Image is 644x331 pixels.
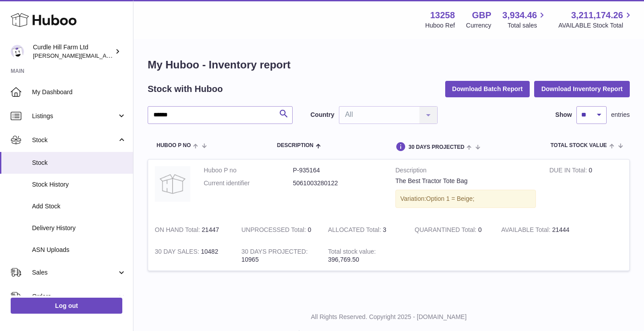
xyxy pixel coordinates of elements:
div: Curdle Hill Farm Ltd [33,43,113,60]
span: My Dashboard [32,88,126,96]
a: Log out [11,298,122,314]
span: Stock History [32,180,126,189]
strong: Description [395,166,536,177]
span: 396,769.50 [328,256,359,263]
h2: Stock with Huboo [148,83,223,95]
span: Option 1 = Beige; [426,195,475,202]
strong: 30 DAY SALES [155,248,201,257]
span: Stock [32,159,126,167]
strong: ON HAND Total [155,226,202,235]
td: 0 [235,219,322,241]
div: The Best Tractor Tote Bag [395,177,536,185]
span: [PERSON_NAME][EMAIL_ADDRESS][DOMAIN_NAME] [33,52,178,59]
span: Total stock value [551,143,607,148]
div: Currency [466,21,491,30]
span: AVAILABLE Stock Total [558,21,633,30]
strong: GBP [472,9,491,21]
span: 30 DAYS PROJECTED [408,144,464,150]
strong: 30 DAYS PROJECTED [241,248,308,257]
dt: Current identifier [204,179,293,187]
button: Download Batch Report [445,81,530,97]
span: Description [277,143,314,148]
td: 10965 [235,241,322,271]
span: ASN Uploads [32,246,126,254]
label: Show [555,111,572,119]
td: 10482 [148,241,235,271]
strong: DUE IN Total [549,167,588,176]
span: 3,211,174.26 [571,9,623,21]
td: 0 [543,160,629,219]
p: All Rights Reserved. Copyright 2025 - [DOMAIN_NAME] [141,313,637,321]
td: 21447 [148,219,235,241]
strong: UNPROCESSED Total [241,226,308,235]
span: Sales [32,268,117,277]
strong: ALLOCATED Total [328,226,383,235]
div: Variation: [395,190,536,208]
h1: My Huboo - Inventory report [148,58,630,72]
button: Download Inventory Report [534,81,630,97]
span: 0 [478,226,482,233]
span: entries [611,111,630,119]
td: 21444 [495,219,581,241]
td: 3 [322,219,408,241]
label: Country [310,111,334,119]
img: james@diddlysquatfarmshop.com [11,45,24,58]
dt: Huboo P no [204,166,293,175]
div: Huboo Ref [425,21,455,30]
strong: 13258 [430,9,455,21]
span: Add Stock [32,202,126,211]
span: Total sales [507,21,547,30]
dd: 5061003280122 [293,179,382,187]
a: 3,211,174.26 AVAILABLE Stock Total [558,9,633,30]
span: Huboo P no [157,143,191,148]
span: 3,934.46 [503,9,537,21]
a: 3,934.46 Total sales [503,9,547,30]
span: Orders [32,292,117,301]
strong: Total stock value [328,248,376,257]
span: Stock [32,136,117,144]
span: Listings [32,112,117,120]
dd: P-935164 [293,166,382,175]
img: product image [155,166,190,202]
strong: QUARANTINED Total [415,226,478,235]
span: Delivery History [32,224,126,232]
strong: AVAILABLE Total [501,226,552,235]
